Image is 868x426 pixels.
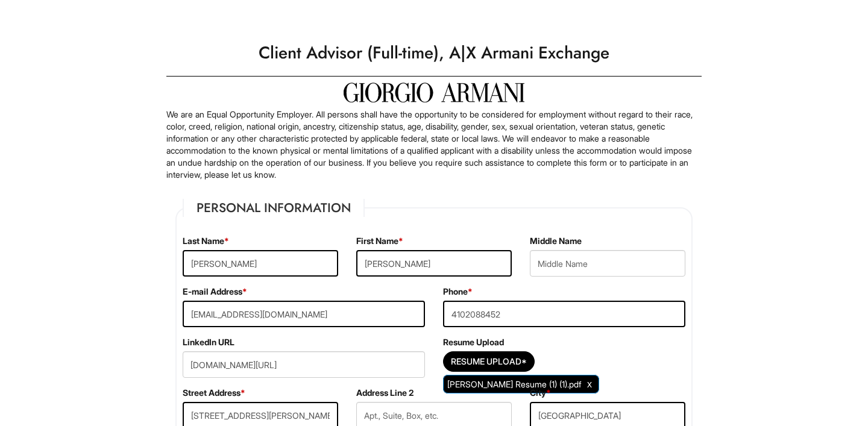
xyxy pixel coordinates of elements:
input: E-mail Address [183,301,425,327]
button: Resume Upload*Resume Upload* [443,351,535,372]
input: Middle Name [530,250,685,277]
label: Resume Upload [443,336,504,348]
p: We are an Equal Opportunity Employer. All persons shall have the opportunity to be considered for... [166,108,702,181]
input: First Name [356,250,512,277]
label: E-mail Address [183,286,247,298]
label: Street Address [183,387,245,399]
legend: Personal Information [183,199,365,217]
label: Last Name [183,235,229,247]
label: Address Line 2 [356,387,414,399]
a: Clear Uploaded File [584,376,595,392]
input: Phone [443,301,685,327]
label: Phone [443,286,473,298]
input: Last Name [183,250,338,277]
label: Middle Name [530,235,582,247]
img: Giorgio Armani [344,83,524,102]
label: City [530,387,551,399]
span: [PERSON_NAME] Resume (1) (1).pdf [447,379,581,389]
h1: Client Advisor (Full-time), A|X Armani Exchange [160,36,708,70]
input: LinkedIn URL [183,351,425,378]
label: First Name [356,235,403,247]
label: LinkedIn URL [183,336,234,348]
